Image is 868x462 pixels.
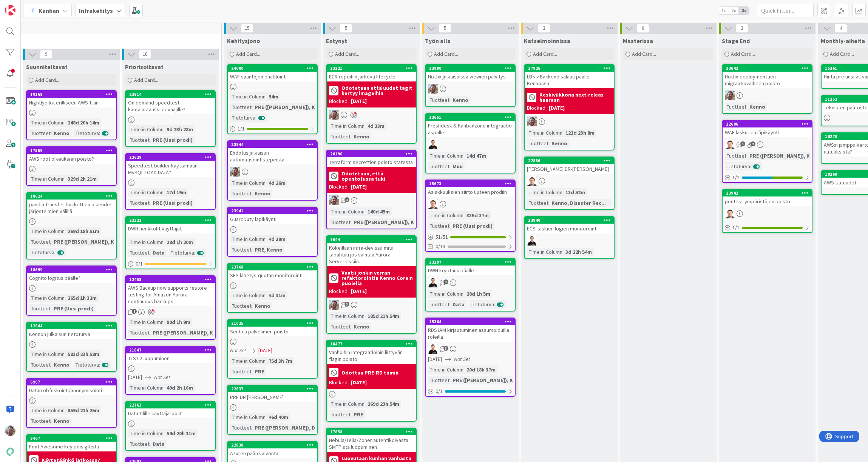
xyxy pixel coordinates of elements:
div: 23980Hotfix-julkaisuissa viewien päivitys [426,65,515,81]
div: Blocked: [329,183,349,191]
div: PRE (Uusi prodi) [151,136,195,144]
span: 1 [740,141,745,146]
div: 18477 [327,341,416,347]
span: 5 [439,24,451,33]
div: 22837 [228,385,317,392]
div: Time in Column [128,188,164,196]
div: 22836 [525,157,614,164]
div: Muu [451,162,465,170]
span: : [65,175,66,183]
span: Katselmoinnissa [524,37,570,45]
div: 23642 [726,66,812,71]
div: Hotfix-julkaisuissa viewien päivitys [426,72,515,81]
img: TG [725,140,735,149]
div: Tuotteet [527,199,548,207]
span: 0 [636,24,649,33]
div: TG [426,199,515,209]
img: JV [428,140,438,149]
span: : [449,96,451,104]
div: 6907 [27,379,116,385]
div: 121d 23h 8m [564,129,596,137]
b: Odotetaan, että opentofussa tuki [341,171,414,181]
span: : [351,132,352,141]
div: 22763 [126,402,215,408]
img: JV [428,278,438,287]
span: : [562,129,564,137]
div: 54m [267,92,280,101]
div: DWH henkkoht käyttäjät [126,224,215,233]
div: ET [426,84,515,94]
span: Estynyt [326,37,347,45]
span: : [463,152,465,160]
div: 248d 20h 14m [66,118,101,127]
div: 22606 [723,121,812,127]
div: Time in Column [29,175,65,183]
div: pentest-ympäristöjen poisto [723,196,812,206]
span: : [746,103,748,111]
div: 14d 47m [465,152,488,160]
div: AWS root oikeuksien poisto? [27,154,116,164]
div: ET [327,110,416,120]
div: WAF sääntöjen enablointi [228,72,317,81]
div: WAF laskurien läpikäynti [723,127,812,137]
div: 22838 [228,442,317,448]
div: 20196 [327,150,416,157]
img: JV [527,236,537,246]
div: 7644 [327,236,416,243]
div: 24000 [231,66,317,71]
div: JV [525,236,614,246]
img: ET [329,300,339,310]
span: Kehitysjono [227,37,260,45]
div: 12644Kennon julkaisun tietoturva [27,322,116,339]
div: On demand speedtest-kantainstanssi devaajille? [126,98,215,114]
span: 4 [834,24,847,33]
span: : [266,92,267,101]
div: 20196 [330,151,416,157]
div: 21847TLS1.2 luopuminen [126,347,215,363]
b: Infrakehitys [79,7,113,14]
div: 18624 [27,193,116,200]
span: Add Card... [134,77,158,83]
div: [DATE] [351,183,367,191]
div: Time in Column [230,179,266,187]
span: : [548,199,550,207]
div: 18699Cognito logitus päälle? [27,266,116,283]
div: 23221ECR repoihin järkevä lifecycle [327,65,416,81]
span: 2 [751,141,755,146]
div: 18624pandia-transfer-buckettien oikeudet järjestelmien välillä [27,193,116,216]
div: Tuotteet [329,132,351,141]
div: 1/1 [723,223,812,232]
div: Tietoturva [74,129,99,137]
div: 23941 [231,208,317,213]
div: 15364 [426,318,515,325]
div: 19168Nightlypilot erilliseen AWS-tiliin [27,91,116,107]
img: ET [428,84,438,94]
div: 22763Data-tilille käyttäjäroolit [126,402,215,418]
div: 22838Azuren pään valvonta [228,442,317,458]
div: Kenno [748,103,767,111]
div: 23944 [231,142,317,147]
div: 4d 26m [267,179,287,187]
div: PRE ([PERSON_NAME]), K... [352,218,420,226]
div: JV [426,278,515,287]
span: Add Card... [731,51,755,57]
span: : [548,139,550,147]
div: [DATE] [351,97,367,105]
div: Tuotteet [230,103,252,111]
div: 22606 [726,121,812,127]
div: 1/1 [228,124,317,134]
span: Stage End [722,37,750,45]
div: TG [525,176,614,186]
div: 15673 [429,181,515,186]
div: 23651Freshdesk & Kanbanzone integraatio aspalle [426,114,515,137]
div: 23942 [726,190,812,196]
div: Kenno, Disaster Rec... [550,199,608,207]
span: : [252,189,253,198]
div: 23980 [429,66,515,71]
div: 7644Kokeillaan infra-devissä mitä tapahtuu jos vaihtaa Aurora Serverlessiin [327,236,416,266]
div: 23323 [129,218,215,223]
div: Time in Column [527,188,562,196]
div: Asiakkuuksien siirto uuteen prodiin [426,187,515,197]
div: 15673 [426,180,515,187]
div: Time in Column [329,122,364,130]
